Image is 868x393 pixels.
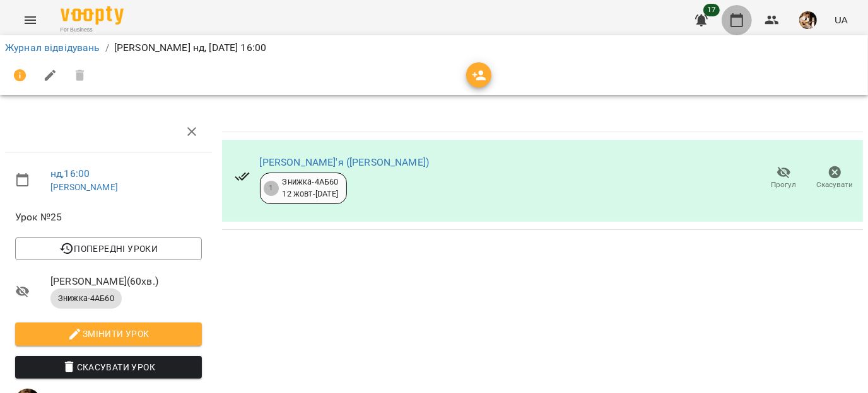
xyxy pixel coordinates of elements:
span: Скасувати Урок [25,360,192,375]
p: [PERSON_NAME] нд, [DATE] 16:00 [114,40,266,55]
button: Menu [15,5,45,35]
span: [PERSON_NAME] ( 60 хв. ) [50,274,202,289]
span: Попередні уроки [25,241,192,256]
div: Знижка-4АБ60 12 жовт - [DATE] [283,176,339,200]
li: / [105,40,109,55]
button: Скасувати [809,161,860,196]
button: Скасувати Урок [15,356,202,379]
a: Журнал відвідувань [5,42,100,54]
button: Попередні уроки [15,237,202,260]
span: Скасувати [817,179,853,190]
span: UA [835,13,848,26]
button: Прогул [758,161,809,196]
img: Voopty Logo [61,6,124,25]
span: For Business [61,26,124,34]
span: Прогул [771,179,797,190]
div: 1 [264,181,279,196]
a: [PERSON_NAME] [50,182,118,192]
img: 0162ea527a5616b79ea1cf03ccdd73a5.jpg [799,11,817,29]
span: Змінити урок [25,326,192,341]
nav: breadcrumb [5,40,863,55]
a: нд , 16:00 [50,168,90,179]
span: 17 [703,4,720,16]
span: Знижка-4АБ60 [50,293,122,304]
button: UA [830,8,853,31]
a: [PERSON_NAME]'я ([PERSON_NAME]) [260,156,430,168]
button: Змінити урок [15,322,202,345]
span: Урок №25 [15,210,202,225]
